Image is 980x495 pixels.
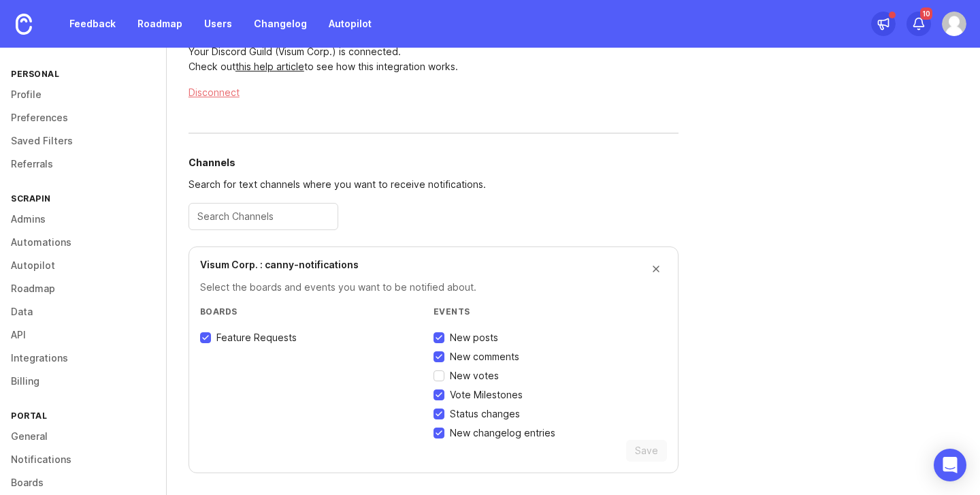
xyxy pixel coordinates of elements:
[434,428,444,438] input: Get notified when a new changelog entry is published
[434,389,444,400] input: Get notified when posts reach 10, 25, 50, etc... votes
[942,12,966,36] img: Julien Keraval
[189,59,679,74] div: Check out to see how this integration works.
[197,209,329,224] input: Search Channels
[920,7,932,20] span: 10
[189,177,679,192] div: Search for text channels where you want to receive notifications.
[321,12,380,36] a: Autopilot
[450,388,523,402] div: Vote Milestones
[16,14,32,35] img: Canny Home
[434,370,444,381] input: Get notified when a new vote is added
[189,85,679,100] div: Disconnect
[189,155,679,170] div: Channels
[434,306,667,317] div: Events
[645,258,667,280] button: Delete connection
[200,306,434,317] div: Boards
[626,440,667,462] button: Save
[450,331,498,345] span: New posts
[635,444,658,458] span: Save
[434,332,444,343] input: Get notified when a post is created
[434,409,444,419] input: Get notified when a post status changes
[450,426,555,440] span: New changelog entries
[189,44,679,59] div: Your Discord Guild ( Visum Corp. ) is connected.
[61,12,124,36] a: Feedback
[235,61,304,72] a: this help article
[196,12,240,36] a: Users
[450,369,499,383] span: New votes
[200,258,359,280] p: Visum Corp. : canny-notifications
[200,332,211,343] input: Subscribe to Feature Requests
[450,350,519,364] span: New comments
[200,280,667,295] p: Select the boards and events you want to be notified about.
[216,331,297,345] span: Feature Requests
[246,12,315,36] a: Changelog
[129,12,191,36] a: Roadmap
[434,351,444,362] input: Get notified when a comment is created
[450,407,520,421] span: Status changes
[934,449,966,481] div: Open Intercom Messenger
